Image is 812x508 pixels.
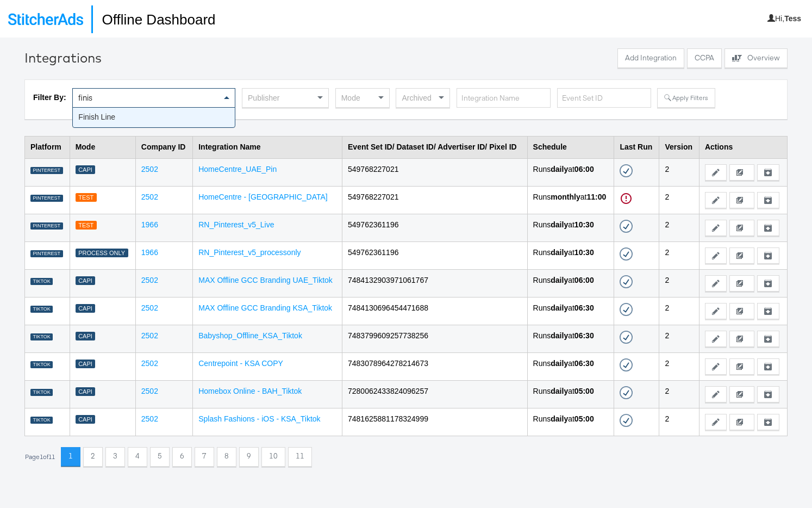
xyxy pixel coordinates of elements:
div: TIKTOK [30,333,53,341]
div: Capi [76,276,96,286]
div: Capi [76,360,96,369]
a: 2502 [141,193,158,201]
td: 549768227021 [342,186,528,214]
strong: daily [551,276,568,284]
a: MAX Offline GCC Branding KSA_Tiktok [198,303,332,312]
div: TIKTOK [30,361,53,369]
td: 7483799609257738256 [342,325,528,352]
strong: monthly [551,193,580,201]
td: 549762361196 [342,214,528,241]
a: 2502 [141,414,158,423]
strong: daily [551,220,568,229]
td: Runs at [527,186,614,214]
a: Babyshop_Offline_KSA_Tiktok [198,331,302,340]
b: Tess [784,14,801,23]
div: PINTEREST [30,195,63,202]
input: Event Set ID [557,88,651,108]
th: Schedule [527,136,614,158]
a: Overview [724,48,788,71]
div: Integrations [24,48,102,67]
div: Archived [396,89,449,107]
td: 549768227021 [342,158,528,186]
button: 8 [217,447,236,467]
a: 2502 [141,276,158,284]
strong: daily [551,387,568,395]
th: Actions [699,136,787,158]
button: Add Integration [617,48,684,68]
a: 2502 [141,387,158,395]
strong: daily [551,248,568,257]
td: 2 [659,214,699,241]
div: PINTEREST [30,222,63,230]
td: 549762361196 [342,241,528,269]
td: Runs at [527,297,614,325]
strong: 05:00 [574,387,594,395]
th: Mode [70,136,135,158]
td: Runs at [527,241,614,269]
a: Homebox Online - BAH_Tiktok [198,387,302,395]
a: HomeCentre_UAE_Pin [198,165,277,174]
button: Overview [724,48,788,68]
strong: 06:30 [574,359,594,368]
a: HomeCentre - [GEOGRAPHIC_DATA] [198,193,328,201]
td: Runs at [527,380,614,408]
td: 2 [659,269,699,297]
td: Runs at [527,269,614,297]
th: Platform [25,136,70,158]
div: Mode [336,89,389,107]
button: 6 [172,447,192,467]
td: 7483078964278214673 [342,352,528,380]
div: Page 1 of 11 [24,453,55,461]
a: 1966 [141,220,158,229]
td: 2 [659,158,699,186]
strong: 06:00 [574,165,594,174]
td: 2 [659,297,699,325]
button: 9 [239,447,259,467]
div: Capi [76,165,96,175]
td: 7484130696454471688 [342,297,528,325]
strong: 10:30 [574,220,594,229]
a: 2502 [141,359,158,368]
a: 2502 [141,303,158,312]
td: Runs at [527,214,614,241]
h1: Offline Dashboard [91,5,215,33]
td: Runs at [527,158,614,186]
div: TIKTOK [30,278,53,286]
div: Test [76,221,97,230]
strong: daily [551,359,568,368]
td: Runs at [527,325,614,352]
td: 7481625881178324999 [342,408,528,436]
button: 11 [288,447,312,467]
a: 1966 [141,248,158,257]
input: Integration Name [457,88,551,108]
button: 3 [105,447,125,467]
td: 7484132903971061767 [342,269,528,297]
button: 4 [128,447,147,467]
th: Company ID [135,136,192,158]
a: Centrepoint - KSA COPY [198,359,283,368]
td: Runs at [527,352,614,380]
strong: daily [551,165,568,174]
td: 2 [659,241,699,269]
a: Add Integration [617,48,684,71]
strong: daily [551,414,568,423]
td: 2 [659,352,699,380]
th: Event Set ID/ Dataset ID/ Advertiser ID/ Pixel ID [342,136,528,158]
button: 7 [195,447,214,467]
a: CCPA [687,48,722,71]
strong: daily [551,303,568,312]
td: 2 [659,408,699,436]
a: 2502 [141,165,158,174]
strong: Filter By: [33,93,66,102]
div: Publisher [242,89,328,107]
td: 2 [659,325,699,352]
button: 2 [83,447,103,467]
button: CCPA [687,48,722,68]
a: Splash Fashions - iOS - KSA_Tiktok [198,414,320,423]
button: 1 [61,447,80,467]
div: PINTEREST [30,167,63,175]
th: Version [659,136,699,158]
button: Apply Filters [657,88,715,108]
strong: 11:00 [586,193,606,201]
a: RN_Pinterest_v5_Live [198,220,274,229]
